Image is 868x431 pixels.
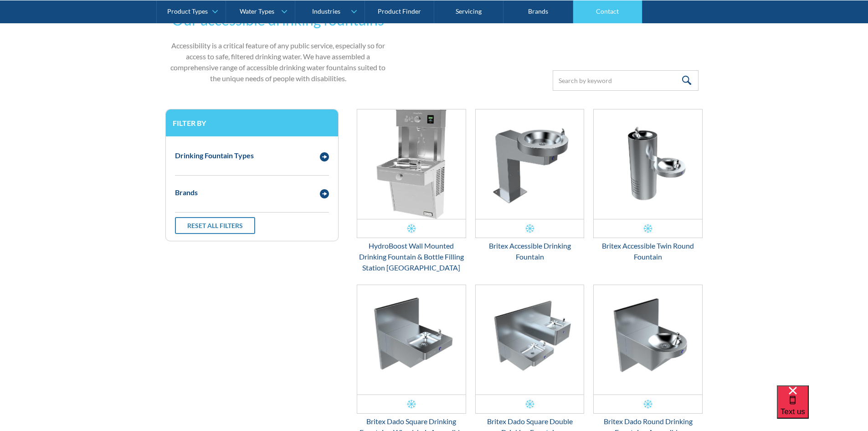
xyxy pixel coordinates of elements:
p: Accessibility is a critical feature of any public service, especially so for access to safe, filt... [165,40,391,84]
div: HydroBoost Wall Mounted Drinking Fountain & Bottle Filling Station [GEOGRAPHIC_DATA] [357,240,466,273]
img: Britex Dado Round Drinking Fountain - Accessible [594,285,702,395]
div: Water Types [240,7,274,15]
img: HydroBoost Wall Mounted Drinking Fountain & Bottle Filling Station Vandal Resistant [357,109,466,219]
iframe: podium webchat widget bubble [777,385,868,431]
img: Britex Accessible Drinking Fountain [476,109,584,219]
a: HydroBoost Wall Mounted Drinking Fountain & Bottle Filling Station Vandal ResistantHydroBoost Wal... [357,109,466,273]
img: Britex Dado Square Drinking Fountain - Wheelchair Accessible [357,285,466,395]
div: Product Types [167,7,208,15]
div: Britex Accessible Twin Round Fountain [593,240,703,262]
div: Brands [175,187,198,198]
img: Britex Dado Square Double Drinking Fountain [476,285,584,395]
div: Britex Accessible Drinking Fountain [475,240,585,262]
div: Drinking Fountain Types [175,150,254,161]
a: Reset all filters [175,217,255,234]
a: Britex Accessible Drinking FountainBritex Accessible Drinking Fountain [475,109,585,262]
img: Britex Accessible Twin Round Fountain [594,109,702,219]
a: Britex Accessible Twin Round FountainBritex Accessible Twin Round Fountain [593,109,703,262]
div: Industries [312,7,340,15]
h3: Filter by [173,119,331,127]
input: Search by keyword [553,70,699,91]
